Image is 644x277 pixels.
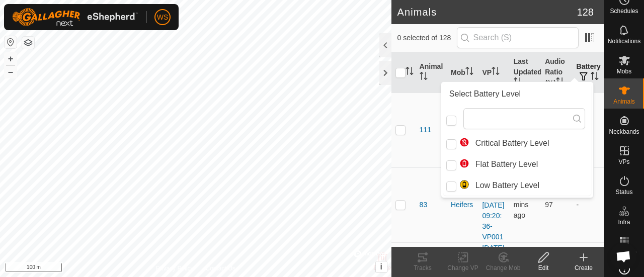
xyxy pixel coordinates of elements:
[5,53,17,65] button: +
[397,6,577,18] h2: Animals
[478,52,509,93] th: VP
[205,264,235,273] a: Contact Us
[523,263,563,272] div: Edit
[482,201,504,241] a: [DATE] 09:20:36-VP001
[459,158,538,170] span: Flat Battery Level
[443,84,591,104] div: Select Battery Level
[482,169,504,199] a: [DATE] 09:20:36
[157,12,169,23] span: WS
[416,52,447,93] th: Animal
[610,8,638,14] span: Schedules
[615,189,632,195] span: Status
[556,79,564,87] p-sorticon: Activate to sort
[12,8,138,26] img: Gallagher Logo
[156,264,194,273] a: Privacy Policy
[403,263,443,272] div: Tracks
[5,36,17,48] button: Reset Map
[609,129,639,135] span: Neckbands
[618,159,629,165] span: VPs
[420,73,428,81] p-sorticon: Activate to sort
[563,263,604,272] div: Create
[443,175,591,196] li: Low Battery Level
[541,52,572,93] th: Audio Ratio (%)
[482,244,504,273] a: [DATE] 09:20:36
[443,133,591,153] li: Critical Battery Level
[447,52,478,93] th: Mob
[577,5,594,20] span: 128
[406,68,414,76] p-sorticon: Activate to sort
[617,68,631,74] span: Mobs
[451,200,474,210] div: Heifers
[610,243,637,270] div: Open chat
[573,167,604,242] td: -
[465,68,473,76] p-sorticon: Activate to sort
[510,52,541,93] th: Last Updated
[613,99,635,105] span: Animals
[514,190,529,219] span: 7 Oct 2025, 7:06 am
[420,125,431,135] span: 111
[443,263,483,272] div: Change VP
[573,52,604,93] th: Battery
[459,137,549,149] span: Critical Battery Level
[591,73,599,81] p-sorticon: Activate to sort
[380,262,382,271] span: i
[420,200,428,210] span: 83
[376,261,387,272] button: i
[618,219,630,225] span: Infra
[5,66,17,78] button: –
[483,263,523,272] div: Change Mob
[514,79,522,87] p-sorticon: Activate to sort
[22,37,34,49] button: Map Layers
[457,27,579,48] input: Search (S)
[612,249,636,255] span: Heatmap
[608,38,640,44] span: Notifications
[545,201,553,209] span: 97
[459,179,539,192] span: Low Battery Level
[397,33,457,43] span: 0 selected of 128
[443,154,591,174] li: Flat Battery Level
[492,68,500,76] p-sorticon: Activate to sort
